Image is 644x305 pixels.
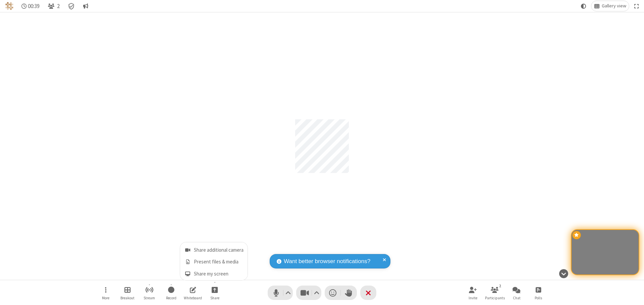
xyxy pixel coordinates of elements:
span: Share my screen [194,271,244,277]
button: Mute (⌘+Shift+A) [268,286,293,300]
span: Gallery view [602,3,626,9]
button: Manage Breakout Rooms [117,283,138,302]
button: Present files & media [180,255,248,267]
button: Hide [556,265,571,282]
div: 2 [497,283,503,289]
span: Polls [535,296,542,300]
span: Want better browser notifications? [284,257,370,266]
button: Share my screen [180,267,248,280]
span: Invite [469,296,477,300]
button: Open poll [528,283,548,302]
span: Present files & media [194,259,244,265]
button: End or leave meeting [360,286,376,300]
span: Share additional camera [194,247,244,253]
button: Open menu [205,283,225,302]
button: Send a reaction [325,286,341,300]
div: Meeting details Encryption enabled [65,1,78,11]
button: Open participant list [485,283,505,302]
span: Breakout [120,296,135,300]
button: Stop video (⌘+Shift+V) [296,286,321,300]
button: Start streaming [139,283,159,302]
button: Share additional camera [180,242,248,255]
button: Conversation [80,1,91,11]
button: Start recording [161,283,181,302]
span: Stream [144,296,155,300]
span: Record [166,296,176,300]
button: Audio settings [284,286,293,300]
span: 00:39 [28,3,40,9]
span: Whiteboard [184,296,202,300]
button: Fullscreen [632,1,642,11]
span: Participants [485,296,505,300]
span: Chat [513,296,521,300]
span: More [102,296,109,300]
span: Share [210,296,219,300]
button: Open menu [96,283,116,302]
button: Invite participants (⌘+Shift+I) [463,283,483,302]
button: Video setting [312,286,321,300]
button: Using system theme [578,1,589,11]
button: Open participant list [45,1,62,11]
button: Change layout [591,1,629,11]
span: 2 [57,3,60,9]
button: Raise hand [341,286,357,300]
button: Open chat [506,283,527,302]
button: Open shared whiteboard [183,283,203,302]
div: Timer [19,1,43,11]
img: QA Selenium DO NOT DELETE OR CHANGE [5,2,13,10]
